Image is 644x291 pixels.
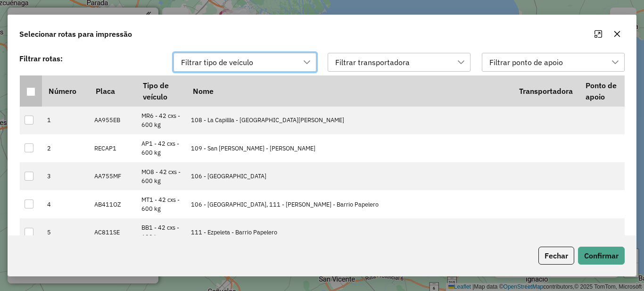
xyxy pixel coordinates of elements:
td: MO8 - 42 cxs - 600 kg [136,162,186,190]
th: Número [42,75,89,107]
div: Filtrar tipo de veículo [178,53,256,71]
td: MT1 - 42 cxs - 600 kg [136,190,186,218]
td: MR6 - 42 cxs - 600 kg [136,107,186,134]
td: 111 - Ezpeleta - Barrio Papelero [186,218,512,246]
td: 2 [42,134,89,162]
td: 109 - San [PERSON_NAME] - [PERSON_NAME] [186,134,512,162]
button: Maximize [591,26,606,42]
td: 3 [42,162,89,190]
td: 108 - La Capillla - [GEOGRAPHIC_DATA][PERSON_NAME] [186,107,512,134]
td: AA955EB [89,107,136,134]
div: Filtrar ponto de apoio [486,53,566,71]
button: Confirmar [578,247,625,265]
th: Nome [186,75,512,107]
span: Selecionar rotas para impressão [19,28,132,40]
td: 4 [42,190,89,218]
div: Filtrar transportadora [332,53,413,71]
button: Fechar [538,247,574,265]
td: 106 - [GEOGRAPHIC_DATA] [186,162,512,190]
td: AA755MF [89,162,136,190]
td: 1 [42,107,89,134]
td: AC811SE [89,218,136,246]
th: Ponto de apoio [579,75,624,107]
td: RECAP1 [89,134,136,162]
strong: Filtrar rotas: [19,54,63,63]
td: AP1 - 42 cxs - 600 kg [136,134,186,162]
td: 5 [42,218,89,246]
td: AB411OZ [89,190,136,218]
th: Transportadora [512,75,579,107]
td: 106 - [GEOGRAPHIC_DATA], 111 - [PERSON_NAME] - Barrio Papelero [186,190,512,218]
td: BB1 - 42 cxs - 600 kg [136,218,186,246]
th: Tipo de veículo [136,75,186,107]
th: Placa [89,75,136,107]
